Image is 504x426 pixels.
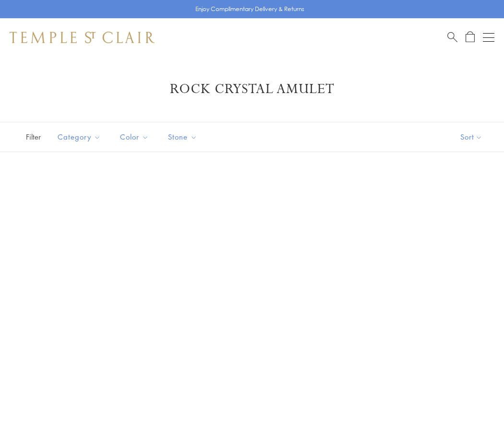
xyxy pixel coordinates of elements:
[53,131,108,143] span: Category
[439,122,504,152] button: Show sort by
[195,4,304,14] p: Enjoy Complimentary Delivery & Returns
[161,126,204,148] button: Stone
[115,131,156,143] span: Color
[483,32,494,43] button: Open navigation
[466,31,475,43] a: Open Shopping Bag
[50,126,108,148] button: Category
[113,126,156,148] button: Color
[24,81,480,98] h1: Rock Crystal Amulet
[10,32,155,43] img: Temple St. Clair
[447,31,457,43] a: Search
[163,131,204,143] span: Stone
